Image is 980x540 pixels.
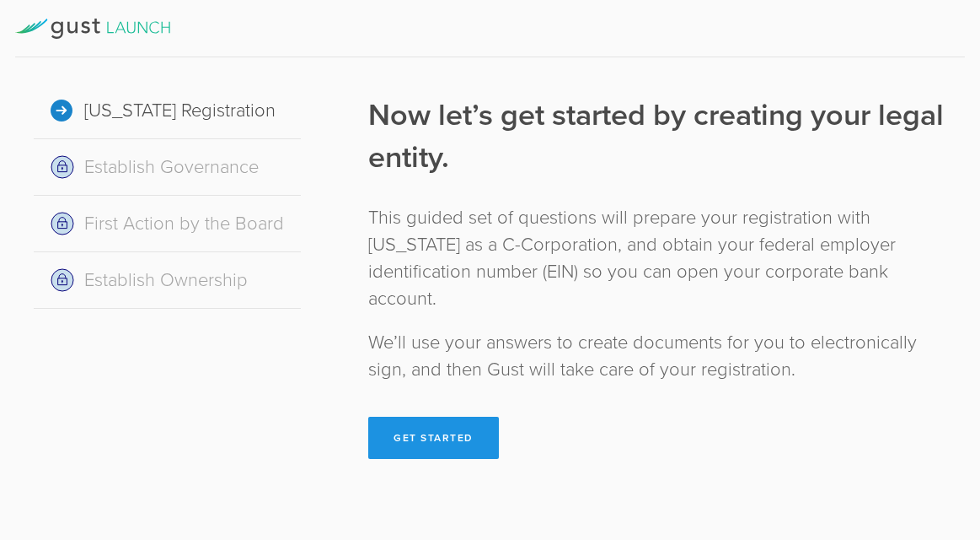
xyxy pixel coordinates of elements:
div: First Action by the Board [34,196,301,252]
iframe: Chat Widget [896,408,980,489]
div: This guided set of questions will prepare your registration with [US_STATE] as a C-Corporation, a... [368,204,946,312]
button: Get Started [368,417,499,459]
div: We’ll use your answers to create documents for you to electronically sign, and then Gust will tak... [368,329,946,383]
div: Now let’s get started by creating your legal entity. [368,94,946,179]
div: Establish Governance [34,139,301,196]
div: Establish Ownership [34,252,301,309]
div: [US_STATE] Registration [34,83,301,139]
